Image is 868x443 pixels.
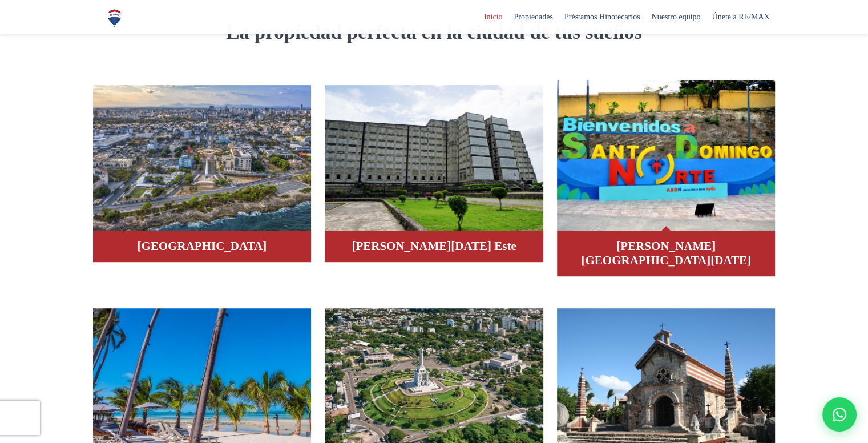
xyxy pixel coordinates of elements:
[557,76,776,276] a: Santo Domingo Norte[PERSON_NAME][GEOGRAPHIC_DATA][DATE]
[568,239,764,268] h4: [PERSON_NAME][GEOGRAPHIC_DATA][DATE]
[557,77,776,231] img: Santo Domingo Norte
[559,9,646,26] span: Préstamos Hipotecarios
[93,76,312,262] a: Distrito Nacional (2)[GEOGRAPHIC_DATA]
[706,9,775,26] span: Únete a RE/MAX
[336,239,532,253] h4: [PERSON_NAME][DATE] Este
[645,9,706,26] span: Nuestro equipo
[325,85,543,239] img: Distrito Nacional (3)
[104,8,124,28] img: Logo de REMAX
[93,85,312,239] img: Distrito Nacional (2)
[508,9,558,26] span: Propiedades
[104,239,300,253] h4: [GEOGRAPHIC_DATA]
[325,76,543,262] a: Distrito Nacional (3)[PERSON_NAME][DATE] Este
[478,9,508,26] span: Inicio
